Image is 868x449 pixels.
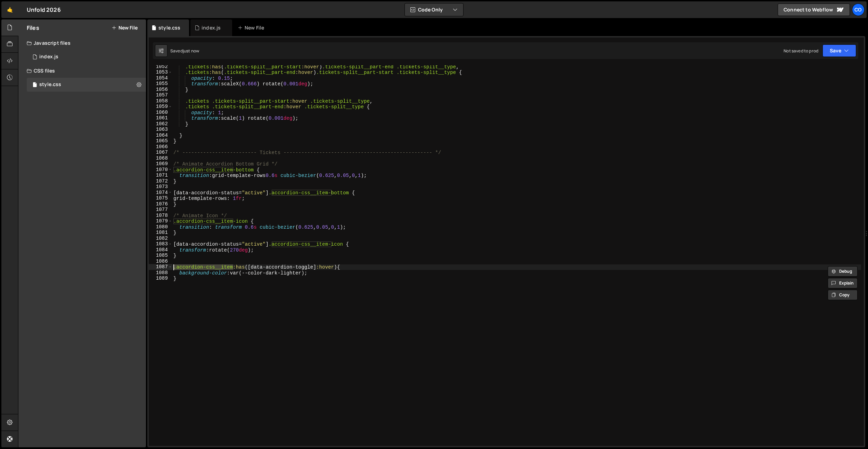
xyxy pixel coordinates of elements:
div: 1054 [149,75,172,81]
div: 1076 [149,201,172,207]
div: 1069 [149,161,172,167]
div: index.js [39,54,58,60]
div: 1052 [149,64,172,70]
div: 1084 [149,247,172,253]
div: 1085 [149,253,172,259]
div: 1070 [149,167,172,173]
button: New File [112,25,138,31]
div: Unfold 2026 [27,6,61,14]
div: 1086 [149,259,172,264]
div: 1080 [149,224,172,230]
div: 1088 [149,270,172,276]
div: 1087 [149,264,172,270]
div: CSS files [18,64,146,78]
div: just now [183,48,199,54]
div: 1056 [149,87,172,93]
div: style.css [158,24,180,31]
div: 1081 [149,230,172,236]
div: style.css [39,82,61,88]
button: Save [822,44,856,57]
div: 1075 [149,195,172,201]
div: 1077 [149,207,172,213]
div: 1058 [149,98,172,104]
div: 1074 [149,190,172,196]
div: 1059 [149,104,172,110]
div: 1073 [149,184,172,190]
div: 1055 [149,81,172,87]
div: 1053 [149,69,172,75]
div: 1089 [149,276,172,281]
div: 17293/47924.js [27,50,146,64]
div: 1065 [149,138,172,144]
div: 1063 [149,127,172,133]
div: 17293/47925.css [27,78,146,92]
div: Javascript files [18,36,146,50]
div: 1057 [149,92,172,98]
div: 1082 [149,236,172,242]
div: 1061 [149,115,172,121]
h2: Files [27,24,39,32]
button: Explain [828,278,858,288]
div: Not saved to prod [784,48,818,54]
div: 1071 [149,172,172,178]
a: Co [852,3,865,16]
div: 1078 [149,213,172,219]
a: Connect to Webflow [778,3,850,16]
div: 1083 [149,241,172,247]
button: Copy [828,290,858,300]
div: 1064 [149,133,172,138]
div: New File [238,24,267,31]
div: 1079 [149,218,172,224]
div: 1062 [149,121,172,127]
div: index.js [202,24,221,31]
div: 1067 [149,150,172,155]
a: 🤙 [1,1,18,18]
div: 1068 [149,155,172,161]
div: 1066 [149,144,172,150]
div: 1072 [149,178,172,184]
button: Debug [828,266,858,277]
div: 1060 [149,110,172,116]
div: Saved [170,48,199,54]
button: Code Only [405,3,463,16]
